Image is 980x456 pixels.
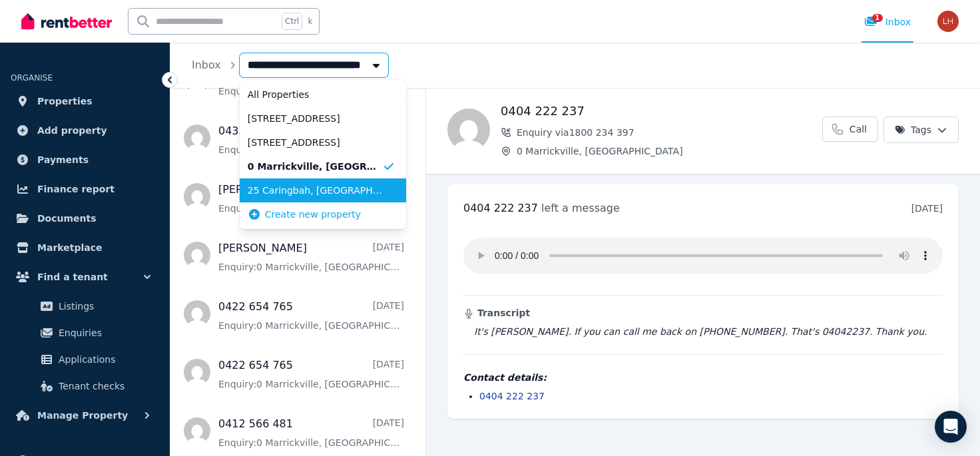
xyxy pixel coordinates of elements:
nav: Breadcrumb [170,43,404,88]
span: Payments [37,152,89,168]
span: [STREET_ADDRESS] [248,112,382,125]
span: 0 Marrickville, [GEOGRAPHIC_DATA] [248,160,382,173]
a: Enquiries [16,320,154,346]
a: Finance report [11,176,159,202]
a: Payments [11,146,159,173]
span: Find a tenant [37,269,108,285]
span: ORGANISE [11,73,53,83]
span: Ctrl [282,13,302,30]
span: Tags [895,123,931,136]
a: Marketplace [11,234,159,261]
button: Tags [883,116,959,143]
a: 0412 566 481[DATE]Enquiry:0 Marrickville, [GEOGRAPHIC_DATA]. [218,416,404,449]
span: 25 Caringbah, [GEOGRAPHIC_DATA] [248,184,382,197]
img: RentBetter [21,11,112,31]
span: [STREET_ADDRESS] [248,136,382,149]
button: Manage Property [11,402,159,429]
span: left a message [541,202,620,214]
img: LINDA HAMAMDJIAN [937,11,959,32]
div: Inbox [864,15,911,29]
a: Properties [11,88,159,114]
span: Tenant checks [59,378,148,394]
time: [DATE] [911,203,943,214]
blockquote: It's [PERSON_NAME]. If you can call me back on [PHONE_NUMBER]. That's 04042237. Thank you. [463,325,943,338]
span: 1 [872,14,883,22]
span: k [308,16,312,27]
a: 0422 654 765[DATE]Enquiry:0 Marrickville, [GEOGRAPHIC_DATA]. [218,299,404,332]
span: Create new property [265,208,361,221]
h1: 0404 222 237 [501,102,822,120]
a: [PERSON_NAME][DATE]Enquiry:0 Marrickville, [GEOGRAPHIC_DATA]. [218,240,404,274]
span: Applications [59,351,148,367]
span: 0 Marrickville, [GEOGRAPHIC_DATA] [517,144,822,158]
span: Enquiry via 1800 234 397 [517,126,822,139]
a: 0433 039 374[DATE]Enquiry:0 Marrickville, [GEOGRAPHIC_DATA]. [218,123,404,156]
span: Enquiries [59,325,148,341]
span: All Properties [248,88,382,101]
span: Add property [37,122,107,138]
span: Manage Property [37,407,128,423]
span: Marketplace [37,240,102,256]
a: Add property [11,117,159,144]
a: Call [822,116,878,142]
a: Enquiry:0 Marrickville, [GEOGRAPHIC_DATA]. [218,65,404,98]
h3: Transcript [463,306,943,320]
button: Find a tenant [11,264,159,290]
a: Documents [11,205,159,232]
a: Inbox [192,59,221,71]
a: Applications [16,346,154,373]
a: 0422 654 765[DATE]Enquiry:0 Marrickville, [GEOGRAPHIC_DATA]. [218,357,404,391]
img: 0404 222 237 [447,109,490,151]
span: Properties [37,93,93,109]
a: 0404 222 237 [479,391,545,401]
div: Open Intercom Messenger [935,411,967,443]
span: Call [850,122,867,136]
a: [PERSON_NAME][DATE]Enquiry:0 Marrickville, [GEOGRAPHIC_DATA]. [218,182,404,215]
a: Tenant checks [16,373,154,399]
span: 0404 222 237 [463,202,538,214]
span: Documents [37,210,97,226]
h4: Contact details: [463,371,943,384]
span: Listings [59,298,148,314]
span: Finance report [37,181,115,197]
a: Listings [16,293,154,320]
